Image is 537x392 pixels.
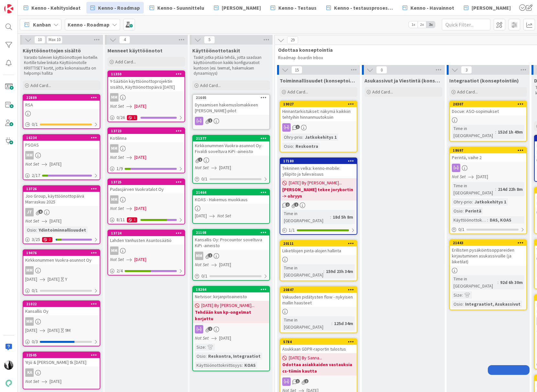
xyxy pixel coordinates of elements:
[108,230,185,236] div: 13724
[278,4,317,12] span: Kenno - Testaus
[50,161,62,168] span: [DATE]
[472,4,511,12] span: [PERSON_NAME]
[25,151,34,159] div: MM
[280,226,357,234] div: 1/1
[450,240,526,266] div: 21443Erillisten pysäköintisoppareiden kirjautuminen asukassivuille (ja liiketilat)
[193,235,269,250] div: Kansallis Oy: Procountor soveltuva KiPi -aineisto
[23,352,100,389] a: 22505Yrjö & [PERSON_NAME] tk [DATE]KANot Set[DATE]
[192,47,240,54] span: Käyttöönottotaskit
[23,120,100,128] div: 0/1
[450,225,526,234] div: 0/1
[193,141,269,156] div: Kirkkonummen Vuokra-asunnot Oy: Fivaldi soveltuva KiPi -aineisto
[26,251,100,255] div: 19476
[287,36,298,44] span: 29
[108,195,185,204] div: MM
[452,125,495,139] div: Time in [GEOGRAPHIC_DATA]
[26,136,100,140] div: 16234
[498,279,498,286] span: :
[464,300,522,308] div: Integraatiot, Asukassivut
[453,241,526,245] div: 21443
[110,144,118,153] div: MM
[208,327,212,331] span: 2
[193,95,269,101] div: 21605
[110,195,118,204] div: MM
[196,190,269,195] div: 21464
[282,143,293,150] div: Osio
[108,216,185,224] div: 8/111
[107,230,185,276] a: 13724Lahden Vanhusten AsuntosäätiöMMNot Set[DATE]2/4
[303,134,338,141] div: Jatkokehitys 1
[23,135,100,149] div: 16234PSOAS
[111,231,185,235] div: 13724
[108,114,185,122] div: 0/261
[452,182,495,196] div: Time in [GEOGRAPHIC_DATA]
[208,253,212,257] span: 1
[23,368,100,377] div: KA
[23,352,100,366] div: 22505Yrjö & [PERSON_NAME] tk [DATE]
[201,273,207,279] span: 0 / 1
[293,143,294,150] span: :
[23,94,100,129] a: 22889RSA0/1
[460,2,515,14] a: [PERSON_NAME]
[450,107,526,115] div: Docue: ASO-sopimukset
[280,345,357,353] div: Asukkaan GDPR-raportin tulostus
[25,378,39,384] i: Not Set
[26,302,100,306] div: 21022
[193,287,269,292] div: 18264
[498,279,524,286] div: 92d 6h 30m
[23,352,100,358] div: 22505
[452,174,466,180] i: Not Set
[23,256,100,264] div: Kirkkonummen Vuokra-asunnot Oy
[285,202,290,207] span: 2
[195,343,205,351] div: Size
[219,164,231,171] span: [DATE]
[108,134,185,142] div: Kotilinna
[192,135,270,184] a: 21377Kirkkonummen Vuokra-asunnot Oy: Fivaldi soveltuva KiPi -aineistoNot Set[DATE]0/1
[193,230,269,235] div: 21108
[23,95,100,109] div: 22889RSA
[324,268,355,275] div: 159d 23h 34m
[108,179,185,193] div: 13725Pudasjärven Vuokratalot Oy
[134,103,146,110] span: [DATE]
[449,147,527,234] a: 18697Perintä, vaihe 2Not Set[DATE]Time in [GEOGRAPHIC_DATA]:214d 22h 8mOhry-prio:Jatkokehitys 1Os...
[36,226,37,234] span: :
[280,241,357,255] div: 20111Liiketilojen pinta-alojen hallinta
[23,47,81,54] span: Käyttöönottojen sisältö
[23,358,100,366] div: Yrjö & [PERSON_NAME] tk [DATE]
[280,240,357,281] a: 20111Liiketilojen pinta-alojen hallintaTime in [GEOGRAPHIC_DATA]:159d 23h 34m
[452,216,487,223] div: Käyttöönottokriittisyys
[108,144,185,153] div: MM
[442,19,490,30] input: Quick Filter...
[289,180,342,186] span: [DATE] By [PERSON_NAME]...
[193,190,269,204] div: 21464KOAS - Hakemus muokkaus
[23,208,100,216] div: JT
[4,4,13,13] img: Visit kanbanzone.com
[495,128,496,136] span: :
[111,72,185,76] div: 11359
[282,316,331,331] div: Time in [GEOGRAPHIC_DATA]
[280,164,357,178] div: Tekninen velka: kenno-mobile: ylläpito ja tulevaisuus
[25,368,34,377] div: KA
[193,95,269,115] div: 21605Dynaamisen hakemuslomakkeen [PERSON_NAME]-pilot
[108,71,185,77] div: 11359
[23,287,100,295] div: 0/1
[37,226,88,234] div: Ydintoiminnallisuudet
[457,89,478,95] span: Add Card...
[192,189,270,224] a: 21464KOAS - Hakemus muokkaus[DATE]Not Set
[473,198,508,205] div: Jatkokehitys 1
[289,354,322,361] span: [DATE] By Sanna...
[332,320,355,327] div: 125d 34m
[23,135,100,141] div: 16234
[192,94,270,130] a: 21605Dynaamisen hakemuslomakkeen [PERSON_NAME]-pilot
[450,153,526,162] div: Perintä, vaihe 2
[463,300,464,308] span: :
[25,208,34,216] div: JT
[331,320,332,327] span: :
[30,82,51,88] span: Add Card...
[157,4,204,12] span: Kenno - Suunnittelu
[280,158,357,164] div: 17180
[25,327,37,334] span: [DATE]
[330,213,331,221] span: :
[25,266,34,275] div: MM
[108,185,185,193] div: Pudasjärven Vuokratalot Oy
